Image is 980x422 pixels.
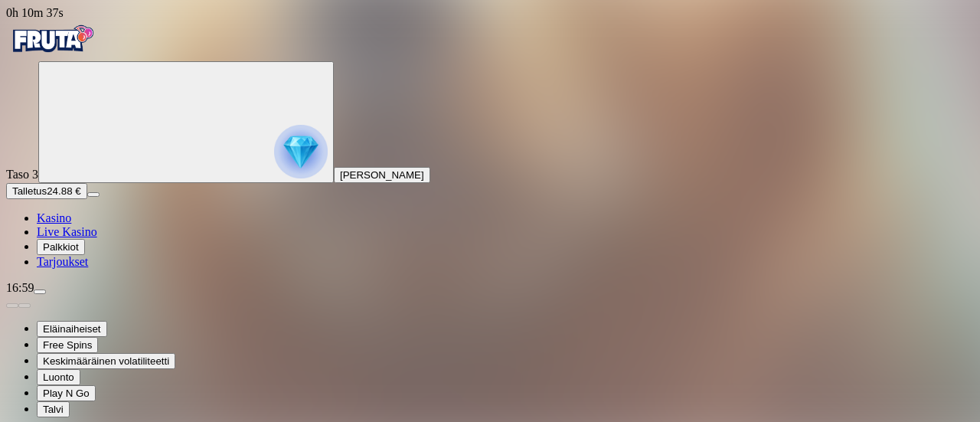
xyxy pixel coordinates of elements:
[37,211,71,224] a: diamond iconKasino
[37,385,96,401] button: Play N Go
[87,192,100,197] button: menu
[6,6,64,19] span: user session time
[37,321,107,337] button: Eläinaiheiset
[43,355,169,367] span: Keskimääräinen volatiliteetti
[43,371,74,383] span: Luonto
[37,255,88,268] a: gift-inverted iconTarjoukset
[47,185,80,197] span: 24.88 €
[37,211,71,224] span: Kasino
[37,369,80,385] button: Luonto
[43,404,64,415] span: Talvi
[37,337,98,353] button: Free Spins
[6,168,38,181] span: Taso 3
[6,303,18,308] button: prev slide
[18,303,31,308] button: next slide
[6,20,974,269] nav: Primary
[12,185,47,197] span: Talletus
[6,20,98,58] img: Fruta
[34,290,46,294] button: menu
[37,353,175,369] button: Keskimääräinen volatiliteetti
[6,47,98,61] a: Fruta
[6,183,87,199] button: Talletusplus icon24.88 €
[38,61,334,183] button: reward progress
[37,401,70,417] button: Talvi
[37,225,97,238] a: poker-chip iconLive Kasino
[37,239,85,255] button: reward iconPalkkiot
[37,225,97,238] span: Live Kasino
[43,241,79,253] span: Palkkiot
[43,323,101,335] span: Eläinaiheiset
[43,339,92,351] span: Free Spins
[340,169,424,181] span: [PERSON_NAME]
[6,281,34,294] span: 16:59
[43,388,90,399] span: Play N Go
[274,125,328,178] img: reward progress
[37,255,88,268] span: Tarjoukset
[334,167,430,183] button: [PERSON_NAME]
